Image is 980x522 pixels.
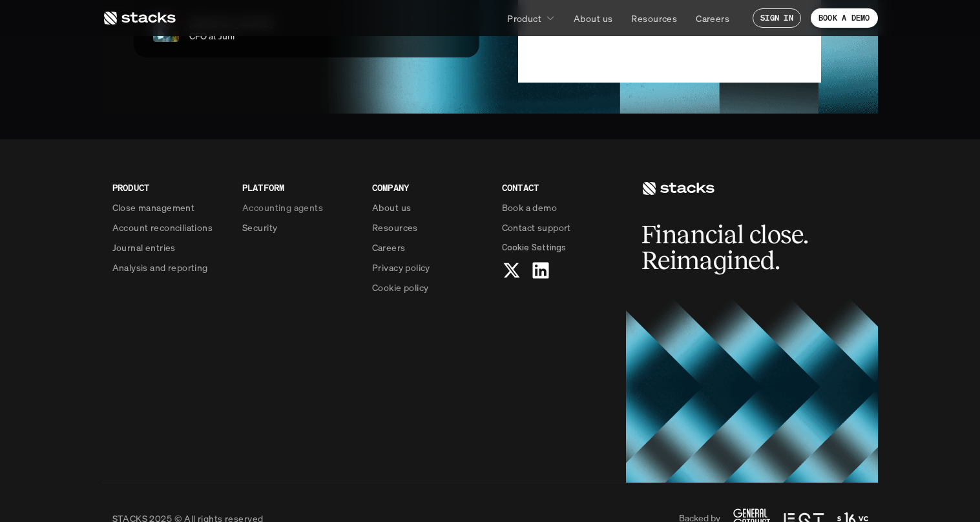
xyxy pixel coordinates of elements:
a: About us [566,6,620,30]
a: Cookie policy [372,281,486,294]
a: Journal entries [112,241,227,254]
h2: Financial close. Reimagined. [641,222,835,274]
p: Contact support [502,221,571,234]
a: Contact support [502,221,616,234]
a: Privacy Policy [152,246,209,255]
p: Privacy policy [372,261,430,274]
p: Cookie policy [372,281,428,294]
a: Security [242,221,357,234]
a: About us [372,201,486,214]
button: Cookie Trigger [502,241,566,254]
a: SIGN IN [753,8,801,28]
a: Book a demo [502,201,616,214]
p: CONTACT [502,181,616,194]
p: BOOK A DEMO [818,14,870,23]
p: Resources [631,12,677,25]
span: Cookie Settings [502,241,566,254]
p: About us [372,201,411,214]
a: Careers [372,241,486,254]
a: Resources [623,6,685,30]
p: PRODUCT [112,181,227,194]
p: SIGN IN [760,14,793,23]
a: Resources [372,221,486,234]
p: Resources [372,221,418,234]
a: Analysis and reporting [112,261,227,274]
p: Security [242,221,277,234]
a: Careers [688,6,737,30]
p: Careers [696,12,729,25]
p: Analysis and reporting [112,261,208,274]
p: Account reconciliations [112,221,213,234]
p: COMPANY [372,181,486,194]
a: Account reconciliations [112,221,227,234]
p: Careers [372,241,406,254]
p: Close management [112,201,195,214]
p: CFO at Juni [189,31,450,42]
a: Privacy policy [372,261,486,274]
p: PLATFORM [242,181,357,194]
a: Close management [112,201,227,214]
p: About us [574,12,612,25]
p: Journal entries [112,241,176,254]
p: Accounting agents [242,201,323,214]
p: Product [507,12,541,25]
p: Book a demo [502,201,558,214]
a: BOOK A DEMO [811,8,878,28]
a: Accounting agents [242,201,357,214]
